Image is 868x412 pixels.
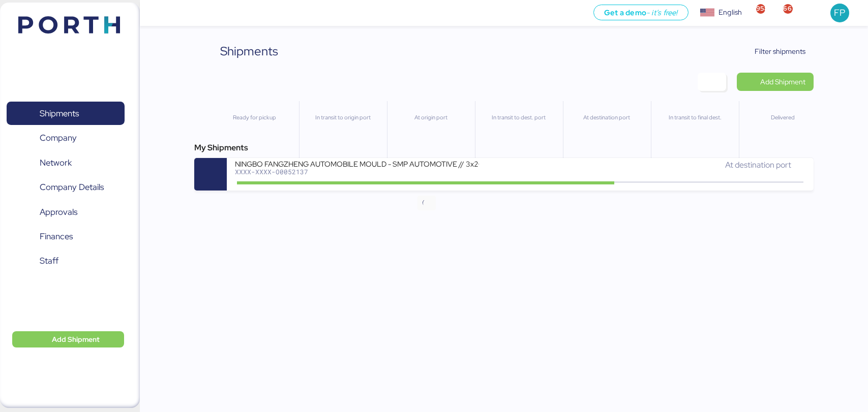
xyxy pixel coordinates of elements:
[743,113,822,122] div: Delivered
[215,113,294,122] div: Ready for pickup
[220,42,278,60] div: Shipments
[7,102,125,125] a: Shipments
[760,76,805,88] span: Add Shipment
[567,113,646,122] div: At destination port
[52,333,100,345] span: Add Shipment
[737,73,814,91] a: Add Shipment
[235,159,479,168] div: NINGBO FANGZHENG AUTOMOBILE MOULD - SMP AUTOMOTIVE // 3x20OT // NINGBO - MANZANILLO / HBL: GYSE25...
[40,155,72,170] span: Network
[194,142,813,154] div: My Shipments
[235,168,479,175] div: XXXX-XXXX-O0052137
[146,5,163,22] button: Menu
[834,6,845,19] span: FP
[734,42,814,60] button: Filter shipments
[40,205,77,219] span: Approvals
[40,253,58,268] span: Staff
[7,126,125,150] a: Company
[755,45,805,57] span: Filter shipments
[12,331,124,347] button: Add Shipment
[725,160,791,170] span: At destination port
[40,180,104,195] span: Company Details
[655,113,734,122] div: In transit to final dest.
[7,176,125,199] a: Company Details
[480,113,558,122] div: In transit to dest. port
[7,249,125,273] a: Staff
[7,200,125,224] a: Approvals
[7,151,125,174] a: Network
[304,113,382,122] div: In transit to origin port
[40,229,73,244] span: Finances
[7,225,125,248] a: Finances
[392,113,470,122] div: At origin port
[719,7,742,18] div: English
[40,131,77,145] span: Company
[40,106,79,121] span: Shipments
